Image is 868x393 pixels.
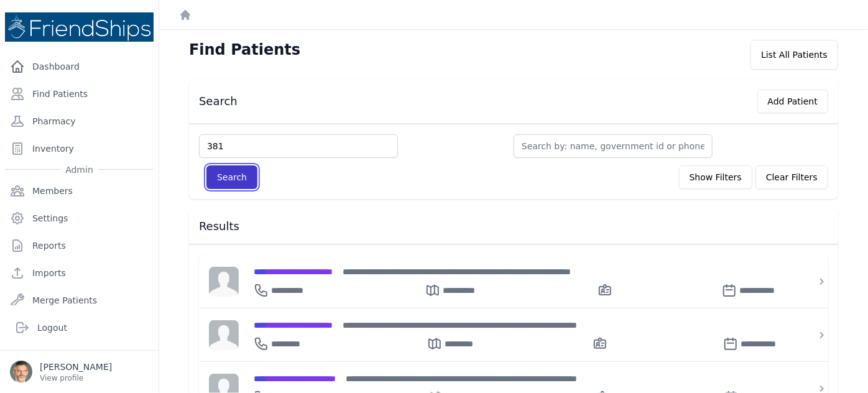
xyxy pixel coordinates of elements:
[5,54,154,79] a: Dashboard
[750,40,838,70] div: List All Patients
[755,165,828,189] button: Clear Filters
[5,178,154,203] a: Members
[10,361,149,383] a: [PERSON_NAME] View profile
[5,81,154,106] a: Find Patients
[5,233,154,258] a: Reports
[10,315,149,340] a: Logout
[209,320,239,350] img: person-242608b1a05df3501eefc295dc1bc67a.jpg
[60,164,98,176] span: Admin
[40,373,112,383] p: View profile
[5,206,154,231] a: Settings
[40,361,112,373] p: [PERSON_NAME]
[199,219,828,234] h3: Results
[514,134,713,158] input: Search by: name, government id or phone
[757,90,828,113] button: Add Patient
[5,12,154,42] img: Medical Missions EMR
[209,267,239,297] img: person-242608b1a05df3501eefc295dc1bc67a.jpg
[199,134,398,158] input: Find by: id
[199,94,238,109] h3: Search
[5,288,154,313] a: Merge Patients
[206,165,257,189] button: Search
[5,261,154,285] a: Imports
[5,136,154,161] a: Inventory
[189,40,300,60] h1: Find Patients
[5,109,154,134] a: Pharmacy
[679,165,752,189] button: Show Filters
